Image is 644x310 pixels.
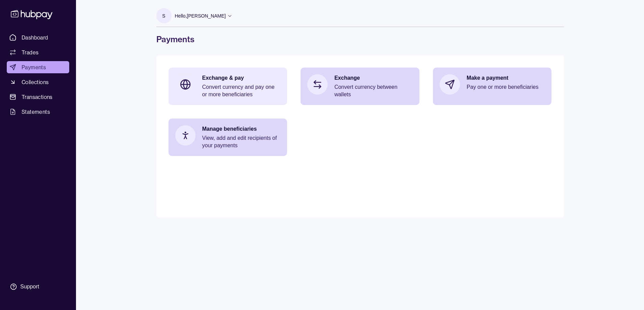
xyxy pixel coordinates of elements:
[202,134,281,149] p: View, add and edit recipients of your payments
[22,48,38,56] span: Trades
[20,283,39,290] div: Support
[7,76,69,88] a: Collections
[156,34,564,45] h1: Payments
[169,68,287,105] a: Exchange & payConvert currency and pay one or more beneficiaries
[22,108,50,116] span: Statements
[202,83,281,98] p: Convert currency and pay one or more beneficiaries
[202,74,281,82] p: Exchange & pay
[22,93,53,101] span: Transactions
[7,280,69,294] a: Support
[433,68,552,101] a: Make a paymentPay one or more beneficiaries
[467,83,545,91] p: Pay one or more beneficiaries
[334,83,413,98] p: Convert currency between wallets
[22,78,49,86] span: Collections
[334,74,413,82] p: Exchange
[162,12,165,20] p: S
[22,63,46,71] span: Payments
[175,12,226,20] p: Hello, [PERSON_NAME]
[202,125,281,133] p: Manage beneficiaries
[7,106,69,118] a: Statements
[301,68,419,105] a: ExchangeConvert currency between wallets
[7,31,69,44] a: Dashboard
[7,61,69,73] a: Payments
[7,91,69,103] a: Transactions
[7,46,69,58] a: Trades
[22,33,48,42] span: Dashboard
[467,74,545,82] p: Make a payment
[169,119,287,156] a: Manage beneficiariesView, add and edit recipients of your payments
